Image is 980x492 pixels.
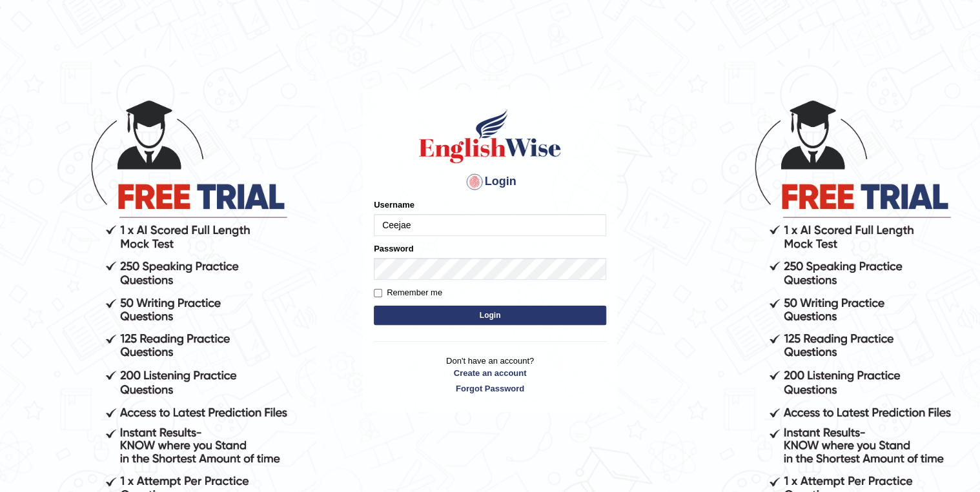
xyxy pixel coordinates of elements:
[374,367,606,379] a: Create an account
[374,382,606,395] a: Forgot Password
[374,172,606,192] h4: Login
[374,199,414,211] label: Username
[374,242,413,255] label: Password
[374,289,382,297] input: Remember me
[416,107,564,165] img: Logo of English Wise sign in for intelligent practice with AI
[374,306,606,325] button: Login
[374,286,442,299] label: Remember me
[374,355,606,395] p: Don't have an account?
